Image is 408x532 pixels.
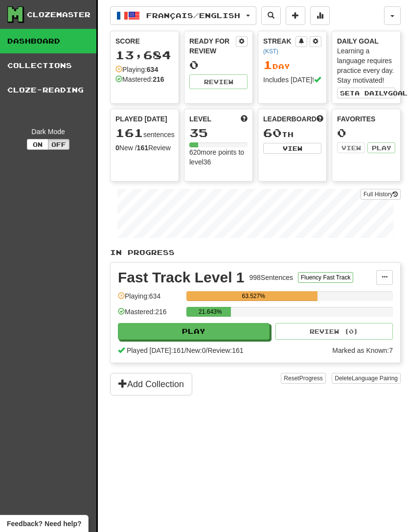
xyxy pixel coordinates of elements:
div: Marked as Known: 7 [332,346,393,355]
button: Seta dailygoal [337,88,395,98]
button: Add sentence to collection [286,6,305,25]
span: / [184,347,186,354]
span: 1 [263,58,272,71]
button: Review (0) [275,323,393,340]
strong: 161 [137,144,148,152]
div: Streak [263,36,295,56]
strong: 216 [153,75,164,83]
div: th [263,127,321,139]
div: sentences [115,127,174,139]
div: Day [263,59,321,71]
div: Dark Mode [7,127,89,137]
span: Played [DATE]: 161 [127,347,184,354]
button: DeleteLanguage Pairing [332,373,401,384]
span: Level [189,114,211,124]
div: 0 [337,127,395,139]
button: Add Collection [110,373,192,395]
button: Review [189,74,248,89]
button: Français/English [110,6,256,25]
div: Score [115,36,174,46]
div: New / Review [115,143,174,153]
div: Clozemaster [27,10,91,20]
a: (KST) [263,48,278,55]
div: 63.527% [189,291,317,301]
p: In Progress [110,248,401,257]
span: / [206,347,208,354]
span: Progress [299,375,323,382]
strong: 634 [147,66,158,73]
span: Score more points to level up [241,114,248,124]
div: Favorites [337,114,395,124]
div: Playing: 634 [118,291,181,307]
button: Search sentences [261,6,281,25]
button: Play [367,142,395,153]
div: Mastered: [115,74,164,84]
div: 620 more points to level 36 [189,147,248,167]
span: New: 0 [186,347,206,354]
span: Open feedback widget [7,519,81,529]
div: Fast Track Level 1 [118,270,245,285]
div: 998 Sentences [249,273,294,282]
div: 0 [189,59,248,71]
div: 21.643% [189,307,231,317]
span: Played [DATE] [115,114,167,124]
button: View [263,143,321,154]
button: ResetProgress [281,373,325,384]
span: This week in points, UTC [317,114,323,124]
span: Review: 161 [207,347,243,354]
span: a daily [355,90,388,96]
strong: 0 [115,144,119,152]
a: Full History [361,189,401,200]
div: 35 [189,127,248,139]
button: View [337,142,365,153]
button: More stats [310,6,330,25]
button: Fluency Fast Track [298,272,353,283]
button: On [27,139,48,150]
div: 13,684 [115,49,174,61]
button: Play [118,323,270,340]
div: Mastered: 216 [118,307,181,323]
div: Daily Goal [337,36,395,46]
span: 161 [115,126,143,139]
span: Language Pairing [352,375,398,382]
span: 60 [263,126,282,139]
span: Leaderboard [263,114,317,124]
div: Playing: [115,65,158,74]
button: Off [48,139,69,150]
span: Français / English [146,11,240,20]
div: Ready for Review [189,36,236,56]
div: Learning a language requires practice every day. Stay motivated! [337,46,395,85]
div: Includes [DATE]! [263,75,321,85]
